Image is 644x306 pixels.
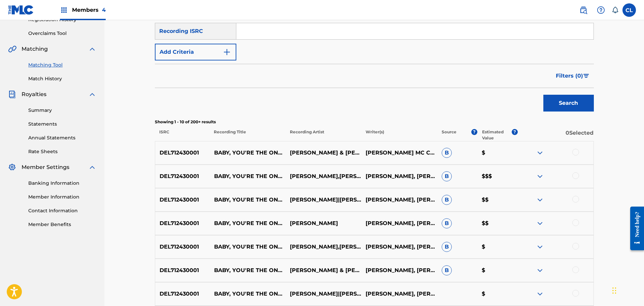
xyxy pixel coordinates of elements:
[361,243,437,251] p: [PERSON_NAME], [PERSON_NAME], [PERSON_NAME] [PERSON_NAME], [PERSON_NAME]
[477,172,517,180] p: $$$
[22,163,69,171] span: Member Settings
[22,45,48,53] span: Matching
[536,149,544,157] img: expand
[597,6,605,14] img: help
[477,290,517,298] p: $
[361,129,437,141] p: Writer(s)
[155,196,210,204] p: DEL712430001
[610,274,644,306] iframe: Chat Widget
[155,172,210,180] p: DEL712430001
[477,149,517,157] p: $
[477,196,517,204] p: $$
[442,218,452,228] span: B
[442,195,452,205] span: B
[22,90,46,98] span: Royalties
[155,266,210,274] p: DEL712430001
[209,290,285,298] p: BABY, YOU'RE THE ONE (WHOLE AGAIN)
[285,149,361,157] p: [PERSON_NAME] & [PERSON_NAME]
[28,61,96,69] a: Matching Tool
[88,45,96,53] img: expand
[579,6,587,14] img: search
[285,243,361,251] p: [PERSON_NAME],[PERSON_NAME]
[285,266,361,274] p: [PERSON_NAME] & [PERSON_NAME]
[155,149,210,157] p: DEL712430001
[622,3,636,17] div: User Menu
[285,129,361,141] p: Recording Artist
[72,6,106,14] span: Members
[155,219,210,227] p: DEL712430001
[8,163,16,171] img: Member Settings
[28,121,96,128] a: Statements
[88,90,96,98] img: expand
[8,5,34,15] img: MLC Logo
[209,219,285,227] p: BABY, YOU'RE THE ONE (WHOLE AGAIN)
[612,280,616,301] div: Drag
[209,266,285,274] p: BABY, YOU'RE THE ONE (WHOLE AGAIN)
[28,180,96,187] a: Banking Information
[155,2,594,115] form: Search Form
[28,134,96,141] a: Annual Statements
[361,149,437,157] p: [PERSON_NAME] MC CLUSKEYBILL PADLEYJEREMY [PERSON_NAME]
[8,90,16,98] img: Royalties
[155,243,210,251] p: DEL712430001
[209,149,285,157] p: BABY, YOU'RE THE ONE (WHOLE AGAIN)
[536,219,544,227] img: expand
[361,290,437,298] p: [PERSON_NAME], [PERSON_NAME], [PERSON_NAME] [PERSON_NAME], [PERSON_NAME]
[482,129,512,141] p: Estimated Value
[155,119,594,125] p: Showing 1 - 10 of 200+ results
[102,7,106,13] span: 4
[536,196,544,204] img: expand
[361,219,437,227] p: [PERSON_NAME], [PERSON_NAME], [PERSON_NAME] [PERSON_NAME], [PERSON_NAME]
[536,172,544,180] img: expand
[28,221,96,228] a: Member Benefits
[223,48,231,56] img: 9d2ae6d4665cec9f34b9.svg
[285,219,361,227] p: [PERSON_NAME]
[442,265,452,275] span: B
[60,6,68,14] img: Top Rightsholders
[361,266,437,274] p: [PERSON_NAME], [PERSON_NAME], [PERSON_NAME] [PERSON_NAME], [PERSON_NAME]
[155,129,209,141] p: ISRC
[556,72,583,80] span: Filters ( 0 )
[536,243,544,251] img: expand
[285,196,361,204] p: [PERSON_NAME]|[PERSON_NAME]
[361,196,437,204] p: [PERSON_NAME], [PERSON_NAME], [PERSON_NAME] [PERSON_NAME], [PERSON_NAME]
[442,129,456,141] p: Source
[155,290,210,298] p: DEL712430001
[442,148,452,158] span: B
[625,201,644,255] iframe: Resource Center
[536,266,544,274] img: expand
[442,242,452,252] span: B
[28,107,96,114] a: Summary
[477,219,517,227] p: $$
[536,290,544,298] img: expand
[28,193,96,201] a: Member Information
[471,129,477,135] span: ?
[612,7,618,13] div: Notifications
[285,172,361,180] p: [PERSON_NAME],[PERSON_NAME]
[28,30,96,37] a: Overclaims Tool
[28,207,96,214] a: Contact Information
[209,196,285,204] p: BABY, YOU'RE THE ONE (WHOLE AGAIN)
[543,95,594,112] button: Search
[442,171,452,181] span: B
[518,129,594,141] p: 0 Selected
[594,3,608,17] div: Help
[209,129,285,141] p: Recording Title
[28,75,96,82] a: Match History
[209,172,285,180] p: BABY, YOU'RE THE ONE (WHOLE AGAIN)
[477,243,517,251] p: $
[155,44,236,60] button: Add Criteria
[512,129,518,135] span: ?
[28,148,96,155] a: Rate Sheets
[361,172,437,180] p: [PERSON_NAME], [PERSON_NAME], [PERSON_NAME] [PERSON_NAME], [PERSON_NAME]
[88,163,96,171] img: expand
[8,45,16,53] img: Matching
[577,3,590,17] a: Public Search
[477,266,517,274] p: $
[209,243,285,251] p: BABY, YOU'RE THE ONE (WHOLE AGAIN)
[583,74,589,78] img: filter
[552,68,594,84] button: Filters (0)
